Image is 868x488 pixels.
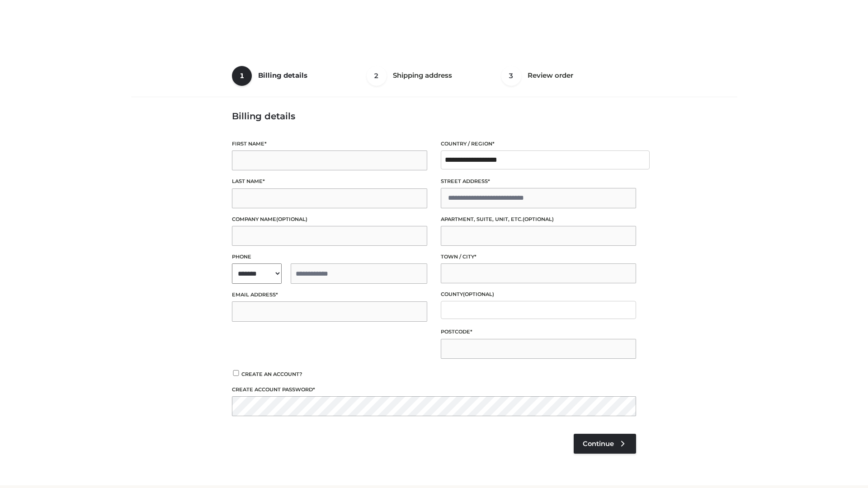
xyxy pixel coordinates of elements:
span: Create an account? [241,371,302,377]
label: Country / Region [441,140,636,148]
label: Company name [232,215,427,224]
label: Phone [232,253,427,261]
a: Continue [574,434,636,454]
span: 2 [367,66,387,86]
label: Apartment, suite, unit, etc. [441,215,636,224]
label: Email address [232,291,427,299]
span: Shipping address [393,71,452,80]
span: Continue [583,440,614,448]
label: First name [232,140,427,148]
span: Billing details [258,71,307,80]
input: Create an account? [232,370,240,376]
label: Create account password [232,385,636,394]
label: County [441,290,636,299]
label: Street address [441,177,636,186]
span: (optional) [276,216,307,222]
h3: Billing details [232,111,636,122]
span: (optional) [463,291,494,297]
span: 1 [232,66,252,86]
span: (optional) [523,216,554,222]
label: Town / City [441,253,636,261]
span: 3 [501,66,521,86]
label: Last name [232,177,427,186]
label: Postcode [441,328,636,336]
span: Review order [528,71,573,80]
